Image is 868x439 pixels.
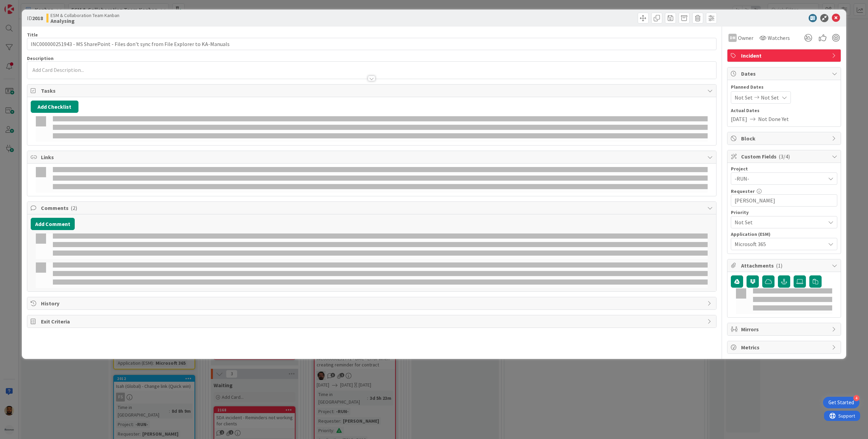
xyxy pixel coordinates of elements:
span: Dates [741,70,828,78]
button: Add Checklist [31,101,78,113]
span: Not Set [735,93,753,102]
span: Links [41,153,704,161]
span: ( 1 ) [776,262,782,269]
div: DM [728,34,737,42]
input: type card name here... [27,38,717,50]
span: Tasks [41,87,704,95]
label: Title [27,32,38,38]
span: ( 3/4 ) [779,153,790,160]
span: Support [14,1,31,9]
span: Planned Dates [731,84,837,91]
span: Metrics [741,343,828,351]
span: Not Set [761,93,779,102]
label: Requester [731,188,755,194]
span: Not Set [735,217,822,227]
div: Priority [731,210,837,215]
div: Get Started [828,399,854,406]
div: 4 [853,395,859,401]
span: Description [27,55,54,61]
span: -RUN- [735,174,822,183]
span: Mirrors [741,325,828,333]
span: Incident [741,51,828,60]
span: Block [741,134,828,142]
span: Watchers [768,34,790,42]
span: Attachments [741,261,828,270]
span: Comments [41,204,704,212]
span: Actual Dates [731,107,837,114]
span: Owner [738,34,753,42]
div: Application (ESM) [731,232,837,237]
span: Custom Fields [741,152,828,161]
b: 2018 [32,15,43,21]
div: Open Get Started checklist, remaining modules: 4 [823,397,859,408]
b: Analysing [50,18,119,24]
span: Not Done Yet [758,115,789,123]
span: ESM & Collaboration Team Kanban [50,13,119,18]
span: ( 2 ) [71,205,77,211]
button: Add Comment [31,218,75,230]
span: Microsoft 365 [735,239,822,249]
span: [DATE] [731,115,747,123]
span: ID [27,14,43,22]
span: History [41,299,704,307]
span: Exit Criteria [41,317,704,326]
div: Project [731,166,837,171]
